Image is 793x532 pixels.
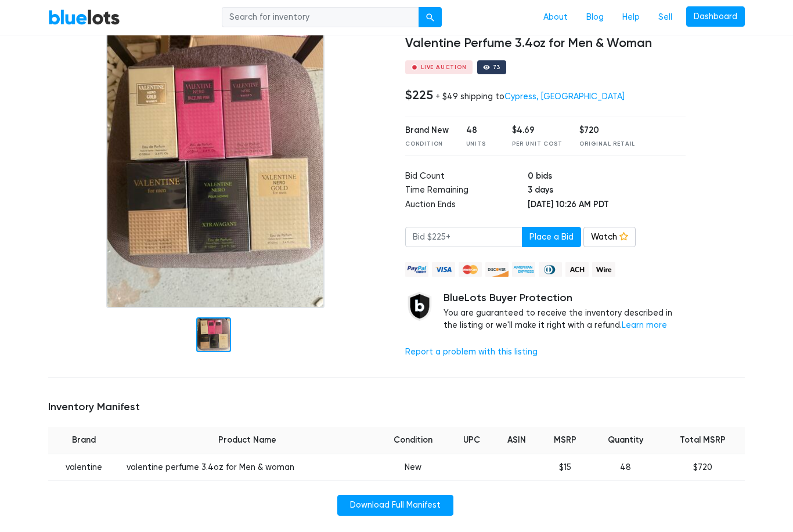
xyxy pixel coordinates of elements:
td: Time Remaining [405,184,528,199]
a: BlueLots [48,9,120,26]
div: Original Retail [579,140,635,149]
td: $720 [661,454,745,482]
button: Place a Bid [522,227,581,248]
td: valentine [48,454,120,482]
th: MSRP [539,428,591,454]
div: Condition [405,140,449,149]
a: Cypress, [GEOGRAPHIC_DATA] [504,92,625,102]
h4: Valentine Perfume 3.4oz for Men & Woman [405,37,686,52]
img: wire-908396882fe19aaaffefbd8e17b12f2f29708bd78693273c0e28e3a24408487f.png [592,263,615,277]
div: $4.69 [512,125,562,137]
a: Blog [577,6,613,28]
td: New [376,454,450,482]
div: $720 [579,125,635,137]
td: [DATE] 10:26 AM PDT [528,199,685,213]
th: ASIN [493,428,539,454]
th: Brand [48,428,120,454]
td: 3 days [528,184,685,199]
div: 73 [493,65,501,71]
th: Total MSRP [661,428,745,454]
th: UPC [450,428,493,454]
th: Quantity [591,428,661,454]
th: Condition [376,428,450,454]
div: Units [466,140,495,149]
h4: $225 [405,88,433,103]
a: Sell [649,6,682,28]
h5: Inventory Manifest [48,401,745,414]
input: Bid $225+ [405,227,522,248]
img: paypal_credit-80455e56f6e1299e8d57f40c0dcee7b8cd4ae79b9eccbfc37e2480457ba36de9.png [405,263,428,277]
div: You are guaranteed to receive the inventory described in the listing or we'll make it right with ... [444,292,686,332]
div: Live Auction [421,65,467,71]
div: 48 [466,125,495,137]
div: + $49 shipping to [435,92,625,102]
img: diners_club-c48f30131b33b1bb0e5d0e2dbd43a8bea4cb12cb2961413e2f4250e06c020426.png [539,263,562,277]
a: Report a problem with this listing [405,348,538,357]
img: visa-79caf175f036a155110d1892330093d4c38f53c55c9ec9e2c3a54a56571784bb.png [432,263,455,277]
a: Help [613,6,649,28]
img: mastercard-42073d1d8d11d6635de4c079ffdb20a4f30a903dc55d1612383a1b395dd17f39.png [459,263,482,277]
img: discover-82be18ecfda2d062aad2762c1ca80e2d36a4073d45c9e0ffae68cd515fbd3d32.png [485,263,509,277]
img: american_express-ae2a9f97a040b4b41f6397f7637041a5861d5f99d0716c09922aba4e24c8547d.png [512,263,535,277]
a: Download Full Manifest [337,495,453,516]
td: Auction Ends [405,199,528,213]
img: ach-b7992fed28a4f97f893c574229be66187b9afb3f1a8d16a4691d3d3140a8ab00.png [565,263,589,277]
h5: BlueLots Buyer Protection [444,292,686,305]
a: About [534,6,577,28]
a: Dashboard [686,6,745,27]
td: 0 bids [528,171,685,185]
td: Bid Count [405,171,528,185]
img: buyer_protection_shield-3b65640a83011c7d3ede35a8e5a80bfdfaa6a97447f0071c1475b91a4b0b3d01.png [405,292,434,321]
td: valentine perfume 3.4oz for Men & woman [120,454,376,482]
th: Product Name [120,428,376,454]
input: Search for inventory [222,7,419,28]
a: Learn more [622,321,667,331]
td: 48 [591,454,661,482]
td: $15 [539,454,591,482]
img: 993b0298-144a-4568-9890-4136b82920e1-1759869218.jpg [106,19,325,309]
a: Watch [583,227,636,248]
div: Per Unit Cost [512,140,562,149]
div: Brand New [405,125,449,137]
